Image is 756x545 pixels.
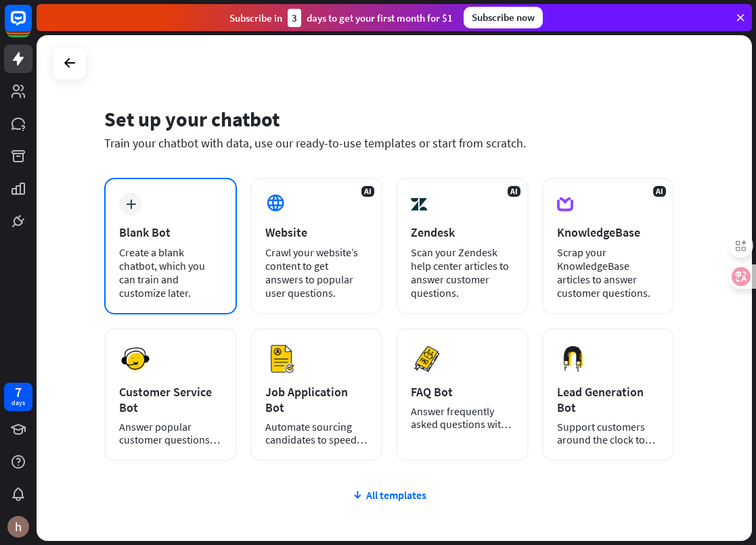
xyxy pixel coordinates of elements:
[265,245,368,300] div: Crawl your website’s content to get answers to popular user questions.
[557,384,660,415] div: Lead Generation Bot
[265,384,368,415] div: Job Application Bot
[508,186,520,197] span: AI
[557,224,660,240] div: KnowledgeBase
[411,245,514,300] div: Scan your Zendesk help center articles to answer customer questions.
[557,245,660,300] div: Scrap your KnowledgeBase articles to answer customer questions.
[119,421,222,446] div: Answer popular customer questions 24/7.
[265,421,368,446] div: Automate sourcing candidates to speed up your hiring process.
[12,398,25,408] div: days
[15,386,22,398] div: 7
[653,186,666,197] span: AI
[119,224,222,240] div: Blank Bot
[411,384,514,400] div: FAQ Bot
[119,245,222,300] div: Create a blank chatbot, which you can train and customize later.
[361,186,374,197] span: AI
[126,199,136,209] i: plus
[411,224,514,240] div: Zendesk
[288,9,301,27] div: 3
[229,9,453,27] div: Subscribe in days to get your first month for $1
[411,405,514,431] div: Answer frequently asked questions with a chatbot and save your time.
[557,421,660,446] div: Support customers around the clock to boost sales.
[265,224,368,240] div: Website
[104,106,674,132] div: Set up your chatbot
[104,135,674,151] div: Train your chatbot with data, use our ready-to-use templates or start from scratch.
[11,5,51,46] button: Open LiveChat chat widget
[464,7,543,28] div: Subscribe now
[104,488,674,502] div: All templates
[4,383,32,411] a: 7 days
[119,384,222,415] div: Customer Service Bot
